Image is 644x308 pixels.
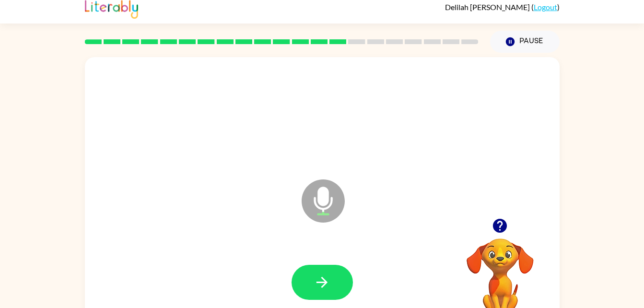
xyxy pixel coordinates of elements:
span: Delilah [PERSON_NAME] [445,2,531,12]
div: ( ) [445,2,560,12]
a: Logout [534,2,557,12]
button: Pause [490,31,560,53]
